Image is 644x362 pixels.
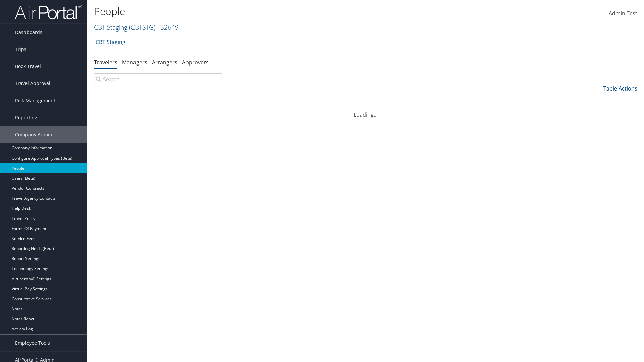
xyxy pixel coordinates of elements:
span: Employee Tools [15,335,50,351]
img: airportal-logo.png [15,4,82,20]
h1: People [94,4,456,18]
input: Search [94,73,222,85]
span: Company Admin [15,126,52,143]
a: CBT Staging [94,23,181,32]
span: Admin Test [609,10,637,17]
div: Loading... [94,103,637,119]
span: , [ 32649 ] [155,23,181,32]
a: Arrangers [152,59,177,66]
span: Reporting [15,109,37,126]
span: Travel Approval [15,75,50,92]
span: Dashboards [15,24,42,41]
span: ( CBTSTG ) [129,23,155,32]
span: Book Travel [15,58,41,75]
a: Admin Test [609,3,637,24]
a: Approvers [182,59,209,66]
span: Risk Management [15,92,55,109]
a: Managers [122,59,147,66]
a: Travelers [94,59,117,66]
span: Trips [15,41,26,58]
a: Table Actions [603,85,637,92]
a: CBT Staging [96,35,125,49]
